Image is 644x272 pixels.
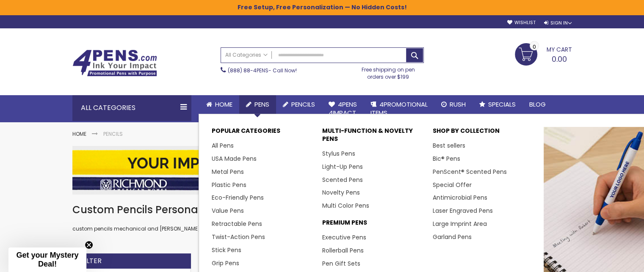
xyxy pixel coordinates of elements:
[212,181,246,189] a: Plastic Pens
[322,201,369,210] a: Multi Color Pens
[16,251,78,268] span: Get your Mystery Deal!
[225,52,268,58] span: All Categories
[473,95,522,114] a: Specials
[212,233,265,241] a: Twist-Action Pens
[212,127,314,139] p: Popular Categories
[81,256,102,266] strong: Filter
[322,95,364,123] a: 4Pens4impact
[228,67,297,74] span: - Call Now!
[329,100,357,117] span: 4Pens 4impact
[322,246,364,255] a: Rollerball Pens
[434,95,473,114] a: Rush
[322,259,360,268] a: Pen Gift Sets
[450,100,466,109] span: Rush
[433,233,472,241] a: Garland Pens
[322,127,424,147] p: Multi-Function & Novelty Pens
[433,220,487,228] a: Large Imprint Area
[322,176,363,184] a: Scented Pens
[552,54,567,64] span: 0.00
[221,48,272,62] a: All Categories
[276,95,322,114] a: Pencils
[254,100,269,109] span: Pens
[433,206,493,215] a: Laser Engraved Pens
[433,181,472,189] a: Special Offer
[507,19,535,26] a: Wishlist
[212,220,262,228] a: Retractable Pens
[433,193,487,202] a: Antimicrobial Pens
[212,141,234,150] a: All Pens
[515,43,572,64] a: 0.00 0
[72,130,86,137] a: Home
[212,154,257,163] a: USA Made Pens
[72,203,572,217] h1: Custom Pencils Personalized with your Logo or Message
[544,20,572,26] div: Sign In
[72,49,157,77] img: 4Pens Custom Pens and Promotional Products
[85,241,93,249] button: Close teaser
[433,168,507,176] a: PenScent® Scented Pens
[533,43,536,51] span: 0
[322,162,363,171] a: Light-Up Pens
[574,249,644,272] iframe: Google Customer Reviews
[215,100,232,109] span: Home
[433,141,465,150] a: Best sellers
[199,95,239,114] a: Home
[8,247,86,272] div: Get your Mystery Deal!Close teaser
[72,95,191,121] div: All Categories
[488,100,516,109] span: Specials
[72,203,572,232] div: custom pencils mechanical and [PERSON_NAME] pencils decorated with your imprint for with your sch...
[370,100,428,117] span: 4PROMOTIONAL ITEMS
[239,95,276,114] a: Pens
[364,95,434,123] a: 4PROMOTIONALITEMS
[212,206,244,215] a: Value Pens
[291,100,315,109] span: Pencils
[72,146,572,195] img: Pencils
[353,63,424,80] div: Free shipping on pen orders over $199
[212,246,241,254] a: Stick Pens
[212,193,264,202] a: Eco-Friendly Pens
[212,259,239,267] a: Grip Pens
[322,233,366,242] a: Executive Pens
[322,219,424,231] p: Premium Pens
[433,154,460,163] a: Bic® Pens
[529,100,546,109] span: Blog
[212,168,244,176] a: Metal Pens
[228,67,268,74] a: (888) 88-4PENS
[322,149,355,158] a: Stylus Pens
[322,188,360,197] a: Novelty Pens
[522,95,553,114] a: Blog
[433,127,535,139] p: Shop By Collection
[103,130,123,137] strong: Pencils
